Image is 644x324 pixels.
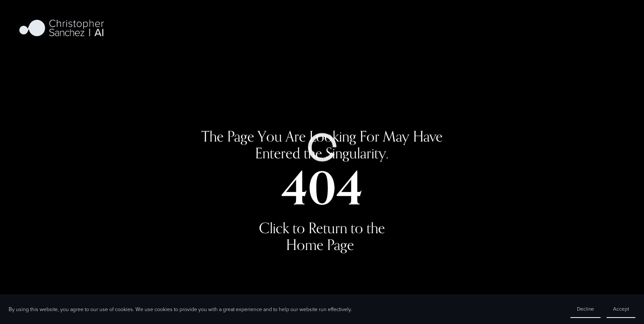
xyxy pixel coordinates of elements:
p: By using this website, you agree to our use of cookies. We use cookies to provide you with a grea... [9,305,352,313]
strong: 404 [281,160,363,216]
button: Accept [607,300,635,318]
a: folder dropdown [383,22,435,36]
span: Accept [613,305,629,312]
span: The Page You Are Looking For May Have Entered the Singularity. [201,127,446,162]
button: Decline [570,300,601,318]
span: Decline [577,305,594,312]
a: Click to Return to the Home Page [259,219,385,253]
a: Home [261,22,283,36]
a: The AI Frontier [507,22,561,36]
a: Sovereign AI [448,22,494,36]
img: Christopher Sanchez | AI [19,18,104,40]
span: Fast Company [383,23,435,35]
span: Big Ideas [337,23,370,35]
a: Podcast [296,22,324,36]
a: Contact Me [573,21,625,37]
a: folder dropdown [337,22,370,36]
